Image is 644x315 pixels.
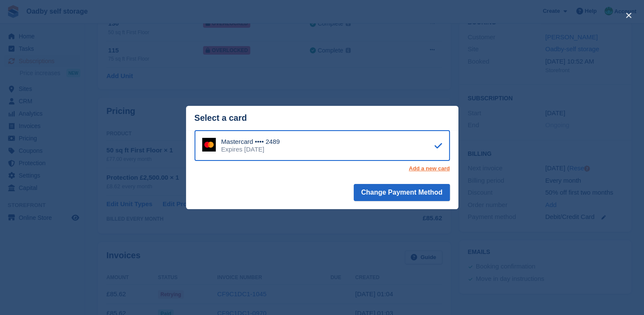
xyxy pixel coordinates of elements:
[221,146,280,153] div: Expires [DATE]
[195,113,450,123] div: Select a card
[202,138,216,152] img: Mastercard Logo
[622,9,635,22] button: close
[354,184,449,201] button: Change Payment Method
[221,138,280,146] div: Mastercard •••• 2489
[409,165,449,172] a: Add a new card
